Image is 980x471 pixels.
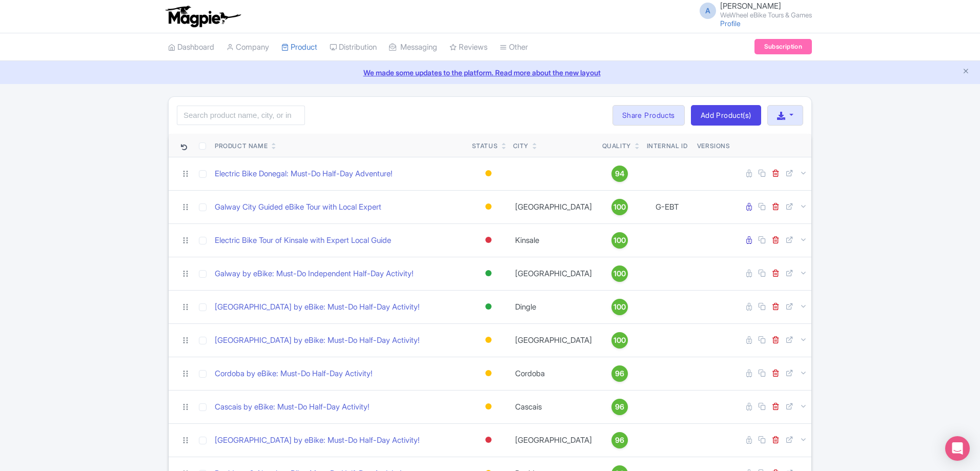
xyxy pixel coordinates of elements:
[602,365,637,382] a: 96
[614,268,626,279] span: 100
[509,357,598,390] td: Cordoba
[163,5,242,28] img: logo-ab69f6fb50320c5b225c76a69d11143b.png
[215,235,391,247] a: Electric Bike Tour of Kinsale with Expert Local Guide
[754,39,812,54] a: Subscription
[691,105,761,126] a: Add Product(s)
[602,432,637,448] a: 96
[513,141,528,151] div: City
[602,166,637,182] a: 94
[509,257,598,290] td: [GEOGRAPHIC_DATA]
[602,299,637,315] a: 100
[215,435,420,446] a: [GEOGRAPHIC_DATA] by eBike: Must-Do Half-Day Activity!
[615,401,624,413] span: 96
[602,232,637,249] a: 100
[962,66,970,78] button: Close announcement
[450,33,487,62] a: Reviews
[215,201,381,213] a: Galway City Guided eBike Tour with Local Expert
[483,233,494,248] div: Inactive
[483,299,494,314] div: Active
[602,141,631,151] div: Quality
[602,199,637,215] a: 100
[281,33,317,62] a: Product
[615,435,624,446] span: 96
[483,266,494,281] div: Active
[693,134,734,157] th: Versions
[215,141,268,151] div: Product Name
[615,368,624,379] span: 96
[472,141,498,151] div: Status
[700,3,716,19] span: A
[509,323,598,357] td: [GEOGRAPHIC_DATA]
[215,401,370,413] a: Cascais by eBike: Must-Do Half-Day Activity!
[614,301,626,313] span: 100
[215,168,393,180] a: Electric Bike Donegal: Must-Do Half-Day Adventure!
[509,223,598,257] td: Kinsale
[6,67,974,78] a: We made some updates to the platform. Read more about the new layout
[330,33,377,62] a: Distribution
[615,168,624,179] span: 94
[614,335,626,346] span: 100
[641,190,693,223] td: G-EBT
[693,2,812,18] a: A [PERSON_NAME] WeWheel eBike Tours & Games
[227,33,269,62] a: Company
[614,235,626,246] span: 100
[389,33,437,62] a: Messaging
[215,335,420,346] a: [GEOGRAPHIC_DATA] by eBike: Must-Do Half-Day Activity!
[720,12,812,18] small: WeWheel eBike Tours & Games
[483,399,494,414] div: Building
[720,19,741,28] a: Profile
[483,366,494,381] div: Building
[614,201,626,213] span: 100
[612,105,685,126] a: Share Products
[602,265,637,282] a: 100
[177,106,305,125] input: Search product name, city, or interal id
[509,390,598,423] td: Cascais
[602,399,637,415] a: 96
[509,190,598,223] td: [GEOGRAPHIC_DATA]
[483,199,494,214] div: Building
[500,33,528,62] a: Other
[215,368,373,380] a: Cordoba by eBike: Must-Do Half-Day Activity!
[509,423,598,457] td: [GEOGRAPHIC_DATA]
[215,268,414,280] a: Galway by eBike: Must-Do Independent Half-Day Activity!
[720,1,781,11] span: [PERSON_NAME]
[602,332,637,349] a: 100
[215,301,420,313] a: [GEOGRAPHIC_DATA] by eBike: Must-Do Half-Day Activity!
[509,290,598,323] td: Dingle
[483,333,494,347] div: Building
[168,33,214,62] a: Dashboard
[483,166,494,181] div: Building
[483,433,494,447] div: Inactive
[641,134,693,157] th: Internal ID
[945,436,970,461] div: Open Intercom Messenger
